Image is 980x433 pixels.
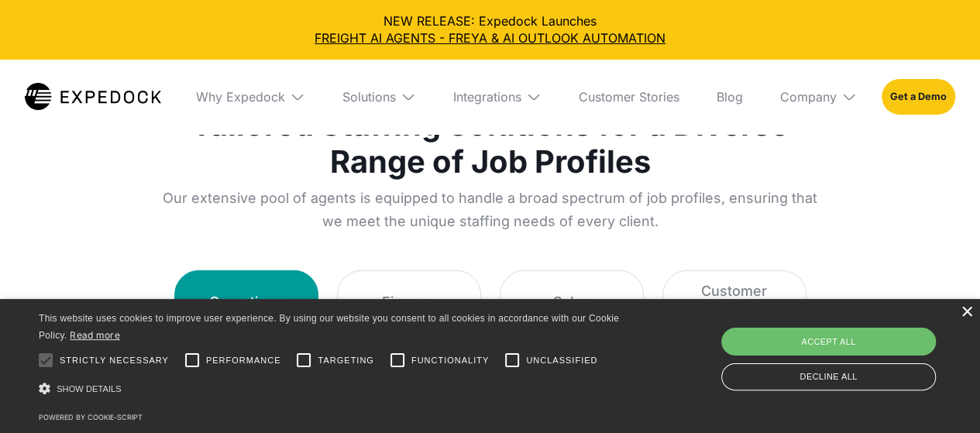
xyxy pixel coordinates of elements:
[206,354,281,367] span: Performance
[721,363,936,390] div: Decline all
[184,60,318,134] div: Why Expedock
[196,89,285,105] div: Why Expedock
[780,89,837,105] div: Company
[70,329,120,341] a: Read more
[553,291,590,313] div: Sales
[39,378,625,400] div: Show details
[704,60,755,134] a: Blog
[60,354,169,367] span: Strictly necessary
[12,12,968,47] div: NEW RELEASE: Expedock Launches
[209,291,284,313] div: Operations
[882,79,955,115] a: Get a Demo
[162,187,819,233] p: Our extensive pool of agents is equipped to handle a broad spectrum of job profiles, ensuring tha...
[12,29,968,46] a: FREIGHT AI AGENTS - FREYA & AI OUTLOOK AUTOMATION
[342,89,396,105] div: Solutions
[57,384,122,393] span: Show details
[721,328,936,356] div: Accept all
[39,413,143,421] a: Powered by cookie-script
[39,313,619,342] span: This website uses cookies to improve user experience. By using our website you consent to all coo...
[526,354,597,367] span: Unclassified
[411,354,489,367] span: Functionality
[382,291,435,313] div: Finance
[768,60,869,134] div: Company
[961,307,972,318] div: Close
[682,280,787,324] div: Customer Service
[441,60,554,134] div: Integrations
[903,359,980,433] iframe: Chat Widget
[318,354,373,367] span: Targeting
[330,60,428,134] div: Solutions
[566,60,692,134] a: Customer Stories
[453,89,521,105] div: Integrations
[162,106,819,180] h1: Tailored Staffing Solutions for a Diverse Range of Job Profiles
